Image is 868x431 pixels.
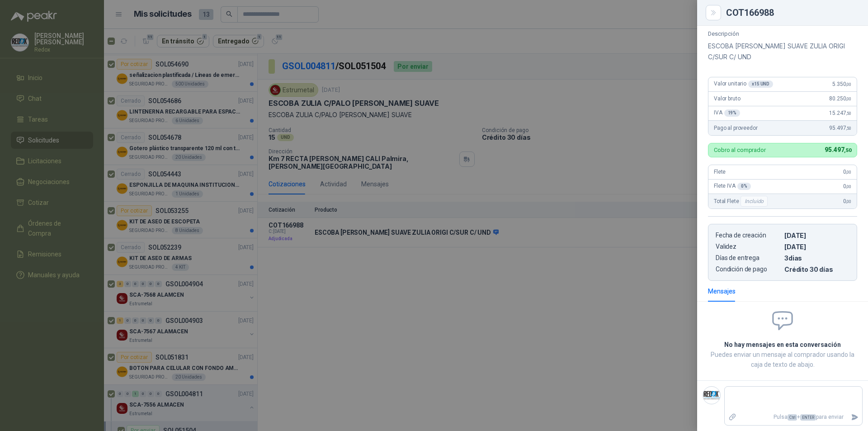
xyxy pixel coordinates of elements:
p: Validez [716,243,781,251]
div: Incluido [741,196,768,207]
span: ENTER [800,414,816,421]
div: x 15 UND [748,81,773,88]
p: Crédito 30 días [784,265,849,273]
span: Total Flete [714,196,769,207]
span: ,50 [844,147,851,153]
span: IVA [714,109,740,117]
button: Enviar [847,409,862,425]
p: Fecha de creación [716,232,781,239]
span: 0 [843,169,851,175]
span: Ctrl [788,414,797,421]
span: Pago al proveedor [714,125,758,131]
span: 0 [843,198,851,204]
span: ,00 [846,82,851,87]
span: 0 [843,183,851,189]
div: 0 % [737,183,751,190]
span: ,50 [846,111,851,116]
span: ,50 [846,126,851,131]
p: Condición de pago [716,265,781,273]
label: Adjuntar archivos [725,409,740,425]
p: 3 dias [784,254,849,262]
span: ,00 [846,170,851,175]
span: ,00 [846,199,851,204]
span: 95.497 [829,125,851,131]
div: Mensajes [708,286,736,296]
span: Valor unitario [714,81,773,88]
span: Flete IVA [714,183,751,190]
p: Pulsa + para enviar [740,409,848,425]
h2: No hay mensajes en esta conversación [708,340,857,350]
p: Puedes enviar un mensaje al comprador usando la caja de texto de abajo. [708,350,857,369]
p: Cobro al comprador [714,147,766,153]
span: 15.247 [829,110,851,116]
p: Días de entrega [716,254,781,262]
button: Close [708,7,719,18]
div: 19 % [724,109,741,117]
p: Descripción [708,30,857,37]
span: 5.350 [832,81,851,87]
div: COT166988 [726,8,857,17]
span: ,00 [846,184,851,189]
p: [DATE] [784,243,849,251]
img: Company Logo [703,387,720,404]
span: 80.250 [829,95,851,102]
p: [DATE] [784,232,849,239]
span: 95.497 [825,146,851,153]
span: Valor bruto [714,95,740,102]
span: Flete [714,169,726,175]
span: ,00 [846,96,851,101]
p: ESCOBA [PERSON_NAME] SUAVE ZULIA ORIGI C/SUR C/ UND [708,41,857,62]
